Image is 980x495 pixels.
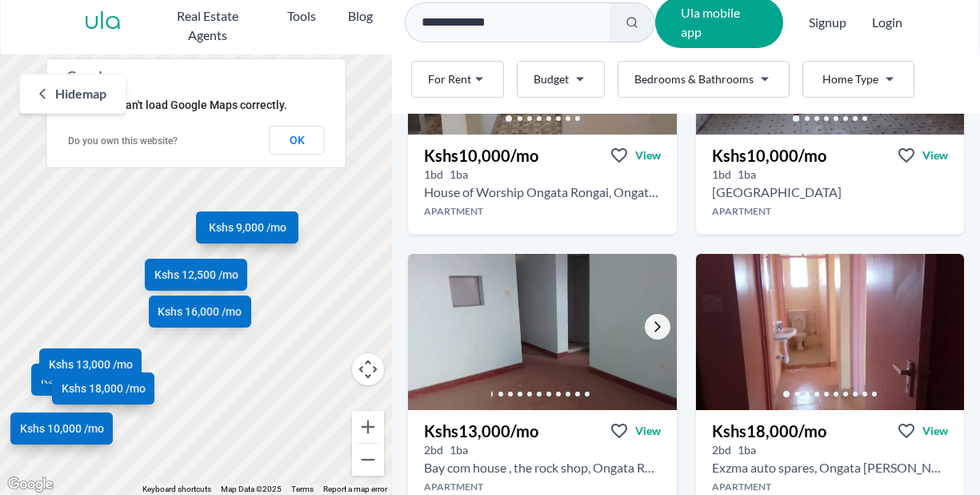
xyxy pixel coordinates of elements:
[287,6,316,26] h2: Tools
[49,356,133,372] span: Kshs 13,000 /mo
[352,411,384,443] button: Zoom in
[424,458,661,477] h2: 2 bedroom Apartment for rent in Ongata Rongai - Kshs 13,000/mo -the rock shop, Ongata Rongai, Ken...
[352,353,384,385] button: Map camera controls
[348,6,373,26] h2: Blog
[822,71,878,87] span: Home Type
[323,485,387,493] a: Report a map error
[635,423,661,439] span: View
[645,314,670,340] a: Go to the next property image
[696,254,965,410] img: 2 bedroom Apartment for rent - Kshs 18,000/mo - in Ongata Rongai around Exzma auto spares, Ongata...
[712,144,826,167] h3: Kshs 10,000 /mo
[712,183,842,202] h2: 1 bedroom Apartment for rent in Ongata Rongai - Kshs 10,000/mo -Kenmatt Bookshop, Magadi Road, On...
[31,364,134,396] a: Kshs 10,000 /mo
[634,71,754,87] span: Bedrooms & Bathrooms
[696,135,965,235] a: Kshs10,000/moViewView property in detail1bd 1ba [GEOGRAPHIC_DATA]Apartment
[352,444,384,476] button: Zoom out
[270,126,325,155] button: OK
[84,8,122,37] a: ula
[712,420,826,442] h3: Kshs 18,000 /mo
[39,348,142,380] a: Kshs 13,000 /mo
[424,144,538,167] h3: Kshs 10,000 /mo
[62,380,146,396] span: Kshs 18,000 /mo
[424,167,443,183] h5: 1 bedrooms
[408,481,677,493] h4: Apartment
[4,474,57,495] a: Open this area in Google Maps (opens a new window)
[922,147,948,163] span: View
[145,259,247,291] a: Kshs 12,500 /mo
[802,61,914,98] button: Home Type
[534,71,569,87] span: Budget
[738,167,756,183] h5: 1 bathrooms
[428,71,471,87] span: For Rent
[67,99,287,111] span: This page can't load Google Maps correctly.
[696,481,965,493] h4: Apartment
[424,183,661,202] h2: 1 bedroom Apartment for rent in Ongata Rongai - Kshs 10,000/mo -House of Worship Ongata Rongai, O...
[712,458,949,477] h2: 2 bedroom Apartment for rent in Ongata Rongai - Kshs 18,000/mo -Exzma auto spares, Ongata Rongai,...
[291,485,314,493] a: Terms (opens in new tab)
[424,442,443,458] h5: 2 bedrooms
[408,205,677,218] h4: Apartment
[221,485,282,493] span: Map Data ©2025
[408,135,677,235] a: Kshs10,000/moViewView property in detail1bd 1ba House of Worship Ongata Rongai, Ongata RongaiApar...
[158,304,242,320] span: Kshs 16,000 /mo
[872,13,902,32] button: Login
[618,61,790,98] button: Bedrooms & Bathrooms
[209,219,286,235] span: Kshs 9,000 /mo
[160,6,255,45] h2: Real Estate Agents
[154,267,238,283] span: Kshs 12,500 /mo
[20,421,104,437] span: Kshs 10,000 /mo
[411,61,504,98] button: For Rent
[408,254,677,410] img: 2 bedroom Apartment for rent - Kshs 13,000/mo - in Ongata Rongai the rock shop, Ongata Rongai, Ke...
[450,167,468,183] h5: 1 bathrooms
[712,442,731,458] h5: 2 bedrooms
[450,442,468,458] h5: 1 bathrooms
[517,61,605,98] button: Budget
[52,372,154,404] a: Kshs 18,000 /mo
[738,442,756,458] h5: 1 bathrooms
[635,147,661,163] span: View
[696,205,965,218] h4: Apartment
[55,84,106,103] span: Hide map
[142,484,211,495] button: Keyboard shortcuts
[4,474,57,495] img: Google
[424,420,538,442] h3: Kshs 13,000 /mo
[922,423,948,439] span: View
[809,6,846,38] span: Signup
[10,412,113,445] a: Kshs 10,000 /mo
[712,167,731,183] h5: 1 bedrooms
[196,211,298,243] a: Kshs 9,000 /mo
[68,135,178,147] a: Do you own this website?
[149,296,251,328] a: Kshs 16,000 /mo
